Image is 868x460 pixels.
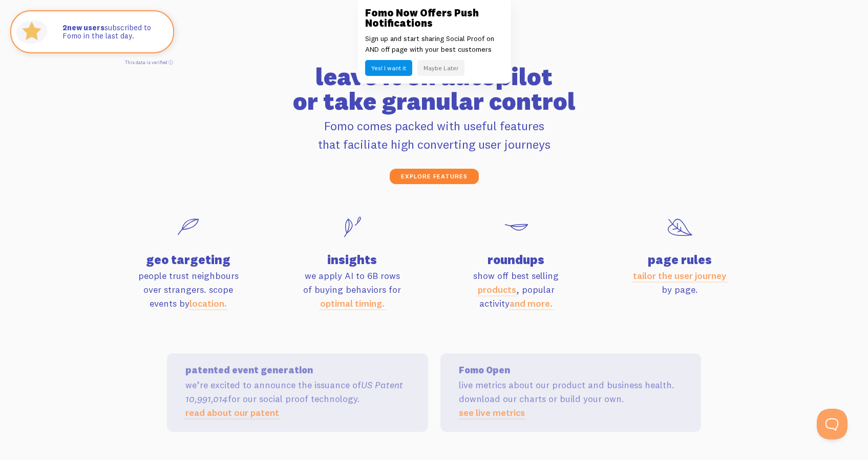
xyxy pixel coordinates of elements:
[604,253,756,266] h4: page rules
[125,59,173,65] a: This data is verified ⓘ
[817,409,848,439] iframe: Help Scout Beacon - Open
[185,407,279,418] a: read about our patent
[365,8,503,28] h3: Fomo Now Offers Push Notifications
[459,407,525,418] a: see live metrics
[478,284,516,295] a: products
[113,253,264,266] h4: geo targeting
[62,23,104,32] strong: new users
[440,269,592,310] p: show off best selling , popular activity
[62,24,67,32] span: 2
[185,366,409,375] h5: patented event generation
[604,269,756,296] p: by page.
[149,116,720,153] p: Fomo comes packed with useful features that faciliate high converting user journeys
[189,297,227,309] a: location.
[417,60,464,76] button: Maybe Later
[390,169,479,184] a: explore features
[277,269,428,310] p: we apply AI to 6B rows of buying behaviors for
[459,378,683,419] p: live metrics about our product and business health. download our charts or build your own.
[633,270,727,282] a: tailor the user journey
[459,366,683,375] h5: Fomo Open
[320,297,385,309] a: optimal timing.
[365,33,503,55] p: Sign up and start sharing Social Proof on AND off page with your best customers
[510,297,553,309] a: and more.
[185,378,409,419] p: we’re excited to announce the issuance of for our social proof technology.
[440,253,592,266] h4: roundups
[149,64,720,113] h2: leave it on autopilot or take granular control
[277,253,428,266] h4: insights
[113,269,264,310] p: people trust neighbours over strangers. scope events by
[13,13,50,50] img: Fomo
[365,60,412,76] button: Yes! I want it
[62,24,163,41] p: subscribed to Fomo in the last day.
